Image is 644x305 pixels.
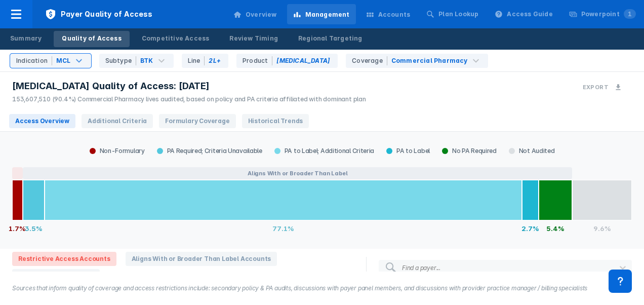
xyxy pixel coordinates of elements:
[221,31,286,47] a: Review Timing
[10,34,42,43] div: Summary
[151,147,268,155] div: PA Required; Criteria Unavailable
[227,4,283,24] a: Overview
[402,264,440,272] div: Find a payer...
[12,269,100,283] span: Not Reviewed Accounts
[84,147,151,155] div: Non-Formulary
[134,31,218,47] a: Competitive Access
[609,270,632,293] div: Contact Support
[12,284,632,293] figcaption: Sources that inform quality of coverage and access restrictions include: secondary policy & PA au...
[507,10,552,19] div: Access Guide
[9,114,75,128] span: Access Overview
[159,114,235,128] span: Formulary Coverage
[539,220,572,237] div: 5.4%
[268,147,380,155] div: PA to Label; Additional Criteria
[287,4,356,24] a: Management
[391,56,468,65] div: Commercial Pharmacy
[45,220,522,237] div: 77.1%
[290,31,371,47] a: Regional Targeting
[140,56,153,65] div: BTK
[12,252,116,266] span: Restrictive Access Accounts
[182,54,228,68] div: 2L+ is the only option
[438,10,478,19] div: Plan Lookup
[583,84,609,91] h3: Export
[624,9,636,19] span: 1
[378,10,411,19] div: Accounts
[503,147,561,155] div: Not Audited
[577,78,628,97] button: Export
[56,56,71,65] div: MCL
[305,10,350,19] div: Management
[16,56,52,65] div: Indication
[82,114,153,128] span: Additional Criteria
[572,220,632,237] div: 9.6%
[12,95,366,104] div: 153,607,510 (90.4%) Commercial Pharmacy lives audited, based on policy and PA criteria affiliated...
[581,10,636,19] div: Powerpoint
[23,167,573,179] button: Aligns With or Broader Than Label
[436,147,503,155] div: No PA Required
[229,34,278,43] div: Review Timing
[142,34,210,43] div: Competitive Access
[360,4,417,24] a: Accounts
[352,56,387,65] div: Coverage
[2,31,50,47] a: Summary
[54,31,129,47] a: Quality of Access
[242,114,309,128] span: Historical Trends
[380,147,436,155] div: PA to Label
[12,80,210,92] span: [MEDICAL_DATA] Quality of Access: [DATE]
[236,54,338,68] div: Calquence is the only option
[522,220,539,237] div: 2.7%
[62,34,121,43] div: Quality of Access
[298,34,363,43] div: Regional Targeting
[23,220,45,237] div: 3.5%
[105,56,136,65] div: Subtype
[12,220,23,237] div: 1.7%
[126,252,277,266] span: Aligns With or Broader Than Label Accounts
[246,10,277,19] div: Overview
